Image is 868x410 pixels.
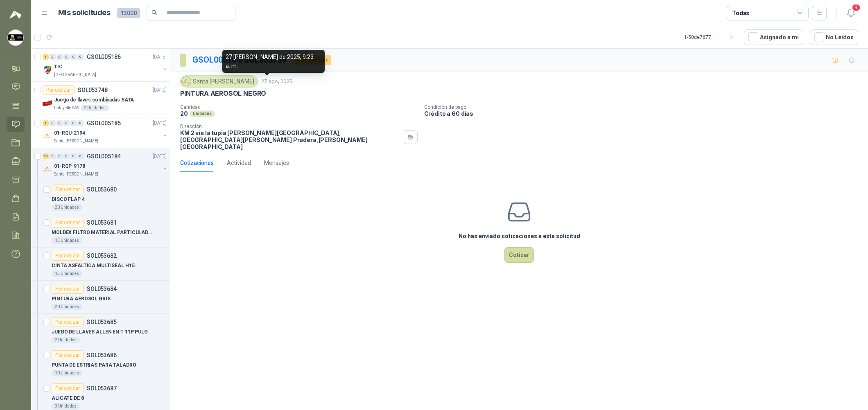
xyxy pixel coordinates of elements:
div: Por cotizar [52,218,84,228]
p: 01-RQP-9178 [54,162,85,170]
p: MOLDEX FILTRO MATERIAL PARTICULADO P100 [52,229,154,237]
div: Por cotizar [52,350,84,360]
p: GSOL005186 [87,54,121,60]
button: Cotizar [504,247,534,263]
img: Company Logo [182,77,191,86]
div: 1 [43,54,49,60]
div: Unidades [190,110,215,117]
p: SOL053687 [87,385,117,391]
img: Company Logo [8,30,23,45]
p: Santa [PERSON_NAME] [54,171,98,178]
div: 2 Unidades [52,337,80,343]
p: SOL053686 [87,352,117,358]
p: PUNTA DE ESTRIAS PARA TALADRO [52,361,136,369]
a: Por cotizarSOL053748[DATE] Company LogoJuego de llaves combinadas SATALafayette SAS2 Unidades [31,82,170,115]
div: 0 [70,120,77,126]
div: 0 [57,54,63,60]
div: Cotizaciones [180,158,214,167]
a: Por cotizarSOL053682CINTA ASFALTICA MULTISEAL H1515 Unidades [31,248,170,281]
p: Lafayette SAS [54,105,79,111]
div: Por cotizar [52,383,84,393]
p: / SOL053739 [192,54,287,66]
button: 4 [843,6,858,20]
a: GSOL005184 [192,55,241,65]
div: Actividad [227,158,251,167]
div: 10 Unidades [52,370,82,376]
span: 13000 [117,8,140,18]
div: Mensajes [264,158,289,167]
div: 0 [63,153,70,159]
p: [GEOGRAPHIC_DATA] [54,72,96,78]
div: 0 [77,54,84,60]
p: SOL053680 [87,187,117,192]
div: 3 Unidades [52,403,80,410]
a: 1 0 0 0 0 0 GSOL005186[DATE] Company LogoTIC[GEOGRAPHIC_DATA] [43,52,168,78]
div: Por cotizar [52,317,84,327]
p: KM 2 vía la tupia [PERSON_NAME][GEOGRAPHIC_DATA], [GEOGRAPHIC_DATA][PERSON_NAME] Pradera , [PERSO... [180,129,400,150]
div: 15 Unidades [52,270,82,277]
p: TIC [54,63,63,71]
a: Por cotizarSOL053681MOLDEX FILTRO MATERIAL PARTICULADO P10015 Unidades [31,214,170,248]
div: 0 [50,120,56,126]
div: 20 Unidades [52,304,82,310]
div: 0 [63,54,70,60]
div: 0 [50,153,56,159]
img: Company Logo [43,164,52,174]
div: Por cotizar [52,251,84,261]
p: PINTURA AEROSOL GRIS [52,295,111,303]
p: 01-RQU-2194 [54,129,85,137]
div: 0 [57,120,63,126]
p: Crédito a 60 días [424,110,865,117]
div: 0 [70,54,77,60]
p: SOL053748 [78,87,108,93]
img: Company Logo [43,98,52,108]
p: DISCO FLAP 4 [52,196,85,203]
a: Por cotizarSOL053685JUEGO DE LLAVES ALLEN EN T 11P PULG2 Unidades [31,314,170,347]
p: Santa [PERSON_NAME] [54,138,98,144]
p: 20 [180,110,188,117]
a: Por cotizarSOL053686PUNTA DE ESTRIAS PARA TALADRO10 Unidades [31,347,170,380]
div: 0 [77,120,84,126]
p: Juego de llaves combinadas SATA [54,96,134,104]
span: 4 [852,4,861,11]
p: JUEGO DE LLAVES ALLEN EN T 11P PULG [52,328,148,336]
p: SOL053682 [87,253,117,259]
span: search [151,10,157,16]
div: 27 [PERSON_NAME] de 2025, 9:23 a. m. [222,50,325,73]
div: 20 Unidades [52,204,82,211]
div: Por cotizar [52,284,84,294]
button: Asignado a mi [744,29,803,45]
p: SOL053684 [87,286,117,292]
div: 1 - 50 de 7677 [684,31,737,44]
div: Por cotizar [43,85,75,95]
img: Company Logo [43,65,52,75]
div: 0 [57,153,63,159]
a: 60 0 0 0 0 0 GSOL005184[DATE] Company Logo01-RQP-9178Santa [PERSON_NAME] [43,151,168,178]
p: GSOL005185 [87,120,121,126]
a: Por cotizarSOL053684PINTURA AEROSOL GRIS20 Unidades [31,281,170,314]
div: 0 [77,153,84,159]
p: 27 ago, 2025 [261,78,292,86]
h1: Mis solicitudes [58,7,111,19]
p: [DATE] [153,86,167,94]
p: Dirección [180,124,400,129]
p: [DATE] [153,119,167,127]
p: [DATE] [153,53,167,61]
button: No Leídos [810,29,858,45]
h3: No has enviado cotizaciones a esta solicitud [459,232,580,241]
div: Todas [732,9,749,18]
div: 0 [50,54,56,60]
div: 2 Unidades [81,105,109,111]
div: 1 [43,120,49,126]
div: Santa [PERSON_NAME] [180,75,258,88]
a: Por cotizarSOL053680DISCO FLAP 420 Unidades [31,181,170,214]
a: 1 0 0 0 0 0 GSOL005185[DATE] Company Logo01-RQU-2194Santa [PERSON_NAME] [43,118,168,144]
div: Por cotizar [52,185,84,194]
p: [DATE] [153,153,167,160]
div: 15 Unidades [52,237,82,244]
p: GSOL005184 [87,153,121,159]
p: ALICATE DE 8 [52,394,84,402]
p: SOL053681 [87,220,117,225]
p: SOL053685 [87,319,117,325]
div: 0 [63,120,70,126]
